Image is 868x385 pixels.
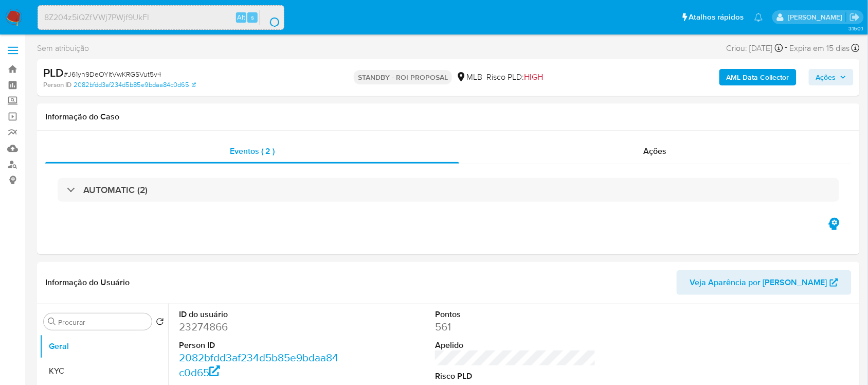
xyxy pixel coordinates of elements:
[179,340,339,351] dt: Person ID
[251,12,254,22] span: s
[435,340,595,351] dt: Apelido
[38,11,284,24] input: Pesquise usuários ou casos...
[816,69,836,85] span: Ações
[690,270,827,295] span: Veja Aparência por [PERSON_NAME]
[456,72,482,83] div: MLB
[790,43,850,54] span: Expira em 15 dias
[435,371,595,382] dt: Risco PLD
[435,320,595,334] dd: 561
[754,13,763,22] a: Notificações
[788,12,846,22] p: sara.carvalhaes@mercadopago.com.br
[48,318,56,326] button: Procurar
[156,318,164,329] button: Retornar ao pedido padrão
[74,80,196,90] a: 2082bfdd3af234d5b85e9bdaa84c0d65
[43,80,71,90] b: Person ID
[727,41,783,55] div: Criou: [DATE]
[727,69,789,85] b: AML Data Collector
[486,72,543,83] span: Risco PLD:
[83,184,148,196] h3: AUTOMATIC (2)
[45,277,130,288] h1: Informação do Usuário
[179,350,338,379] a: 2082bfdd3af234d5b85e9bdaa84c0d65
[37,43,89,54] span: Sem atribuição
[58,318,148,327] input: Procurar
[644,145,667,157] span: Ações
[230,145,275,157] span: Eventos ( 2 )
[677,270,852,295] button: Veja Aparência por [PERSON_NAME]
[40,334,168,359] button: Geral
[354,70,452,84] p: STANDBY - ROI PROPOSAL
[719,69,797,85] button: AML Data Collector
[809,69,854,85] button: Ações
[849,12,860,23] a: Sair
[58,178,839,202] div: AUTOMATIC (2)
[689,12,744,23] span: Atalhos rápidos
[43,64,64,81] b: PLD
[259,10,280,25] button: search-icon
[179,309,339,320] dt: ID do usuário
[435,309,595,320] dt: Pontos
[179,320,339,334] dd: 23274866
[785,41,788,55] span: -
[45,112,852,122] h1: Informação do Caso
[237,12,245,22] span: Alt
[524,71,543,83] span: HIGH
[64,69,161,79] span: # J61yn9DeOYItVwKRGSVut5v4
[40,359,168,383] button: KYC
